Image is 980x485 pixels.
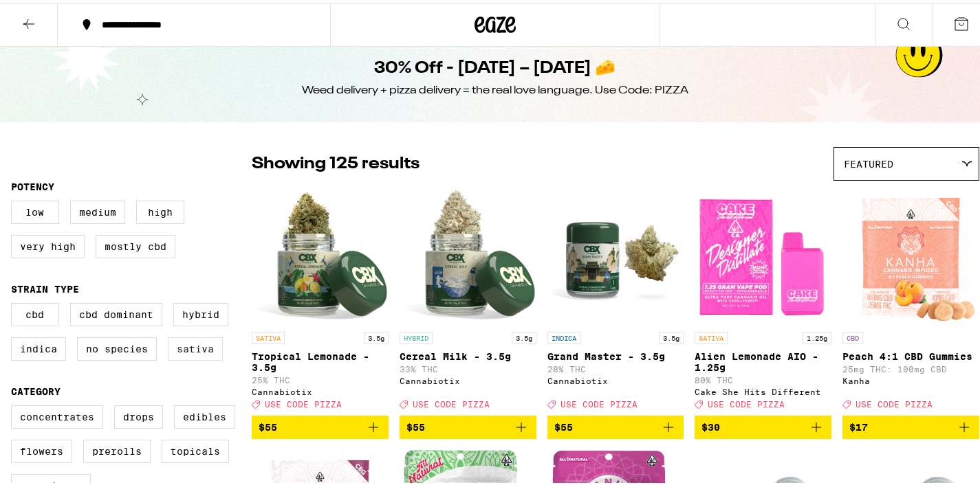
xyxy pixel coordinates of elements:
[659,329,684,341] p: 3.5g
[265,397,342,406] span: USE CODE PIZZA
[252,385,389,394] div: Cannabiotix
[136,198,184,221] label: High
[547,329,580,341] p: INDICA
[400,374,536,383] div: Cannabiotix
[11,198,59,221] label: Low
[96,232,175,256] label: Mostly CBD
[842,348,979,359] p: Peach 4:1 CBD Gummies
[560,397,638,406] span: USE CODE PIZZA
[695,329,728,341] p: SATIVA
[844,185,978,322] img: Kanha - Peach 4:1 CBD Gummies
[844,156,893,167] span: Featured
[547,348,684,359] p: Grand Master - 3.5g
[83,437,151,460] label: Prerolls
[375,54,616,78] h1: 30% Off - [DATE] – [DATE] 🧀
[400,348,536,359] p: Cereal Milk - 3.5g
[547,374,684,383] div: Cannabiotix
[695,413,831,436] button: Add to bag
[11,281,79,292] legend: Strain Type
[252,373,389,382] p: 25% THC
[70,300,162,324] label: CBD Dominant
[400,185,536,322] img: Cannabiotix - Cereal Milk - 3.5g
[162,437,229,460] label: Topicals
[842,362,979,371] p: 25mg THC: 100mg CBD
[252,413,389,436] button: Add to bag
[400,185,536,413] a: Open page for Cereal Milk - 3.5g from Cannabiotix
[406,419,425,430] span: $55
[259,419,277,430] span: $55
[842,185,979,413] a: Open page for Peach 4:1 CBD Gummies from Kanha
[512,329,536,341] p: 3.5g
[708,397,785,406] span: USE CODE PIZZA
[11,437,72,460] label: Flowers
[11,383,61,394] legend: Category
[252,185,389,322] img: Cannabiotix - Tropical Lemonade - 3.5g
[842,374,979,383] div: Kanha
[842,329,863,341] p: CBD
[11,179,54,190] legend: Potency
[77,335,157,358] label: No Species
[168,335,223,358] label: Sativa
[11,300,59,324] label: CBD
[400,413,536,436] button: Add to bag
[554,419,573,430] span: $55
[252,150,420,173] p: Showing 125 results
[695,185,831,322] img: Cake She Hits Different - Alien Lemonade AIO - 1.25g
[547,185,684,322] img: Cannabiotix - Grand Master - 3.5g
[252,329,285,341] p: SATIVA
[856,397,933,406] span: USE CODE PIZZA
[11,403,103,426] label: Concentrates
[252,185,389,413] a: Open page for Tropical Lemonade - 3.5g from Cannabiotix
[695,385,831,394] div: Cake She Hits Different
[173,300,228,324] label: Hybrid
[11,335,66,358] label: Indica
[547,413,684,436] button: Add to bag
[695,373,831,382] p: 80% THC
[413,397,490,406] span: USE CODE PIZZA
[695,348,831,370] p: Alien Lemonade AIO - 1.25g
[400,362,536,371] p: 33% THC
[842,413,979,436] button: Add to bag
[695,185,831,413] a: Open page for Alien Lemonade AIO - 1.25g from Cake She Hits Different
[364,329,389,341] p: 3.5g
[701,419,720,430] span: $30
[400,329,433,341] p: HYBRID
[849,419,868,430] span: $17
[547,185,684,413] a: Open page for Grand Master - 3.5g from Cannabiotix
[547,362,684,371] p: 28% THC
[302,80,688,95] div: Weed delivery + pizza delivery = the real love language. Use Code: PIZZA
[174,403,235,426] label: Edibles
[70,198,125,221] label: Medium
[803,329,831,341] p: 1.25g
[252,348,389,370] p: Tropical Lemonade - 3.5g
[114,403,163,426] label: Drops
[11,232,85,256] label: Very High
